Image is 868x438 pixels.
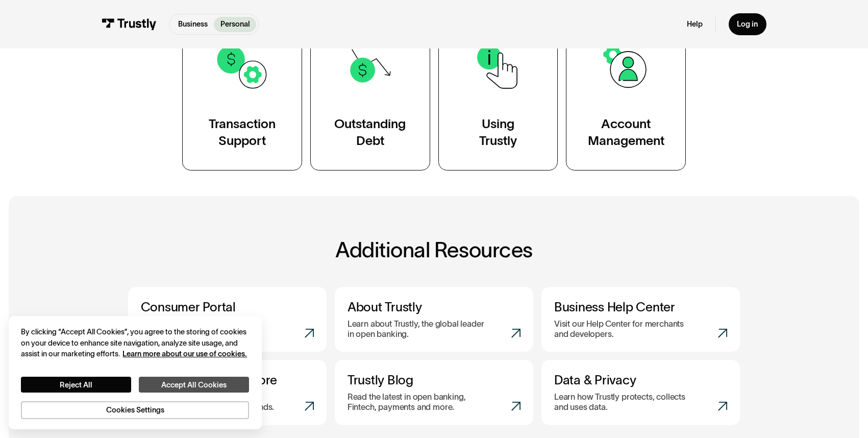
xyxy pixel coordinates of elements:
[128,238,740,261] h2: Additional Resources
[128,287,327,352] a: Consumer PortalAccess your transactional data.
[479,115,517,149] div: Using Trustly
[182,18,302,171] a: TransactionSupport
[737,19,758,29] div: Log in
[348,373,521,388] h3: Trustly Blog
[310,18,430,171] a: OutstandingDebt
[687,19,703,29] a: Help
[348,319,485,339] p: Learn about Trustly, the global leader in open banking.
[172,17,214,32] a: Business
[554,300,728,315] h3: Business Help Center
[209,115,276,149] div: Transaction Support
[139,377,249,393] button: Accept All Cookies
[141,300,314,315] h3: Consumer Portal
[554,373,728,388] h3: Data & Privacy
[554,319,692,339] p: Visit our Help Center for merchants and developers.
[588,115,664,149] div: Account Management
[335,287,533,352] a: About TrustlyLearn about Trustly, the global leader in open banking.
[21,401,249,419] button: Cookies Settings
[348,392,485,412] p: Read the latest in open banking, Fintech, payments and more.
[729,13,766,36] a: Log in
[438,18,558,171] a: UsingTrustly
[21,377,131,393] button: Reject All
[566,18,686,171] a: AccountManagement
[21,327,249,419] div: Privacy
[214,17,256,32] a: Personal
[102,18,157,30] img: Trustly Logo
[348,300,521,315] h3: About Trustly
[554,392,692,412] p: Learn how Trustly protects, collects and uses data.
[541,360,740,425] a: Data & PrivacyLearn how Trustly protects, collects and uses data.
[334,115,406,149] div: Outstanding Debt
[178,19,208,30] p: Business
[541,287,740,352] a: Business Help CenterVisit our Help Center for merchants and developers.
[9,316,262,429] div: Cookie banner
[220,19,250,30] p: Personal
[122,350,247,358] a: More information about your privacy, opens in a new tab
[21,327,249,360] div: By clicking “Accept All Cookies”, you agree to the storing of cookies on your device to enhance s...
[335,360,533,425] a: Trustly BlogRead the latest in open banking, Fintech, payments and more.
